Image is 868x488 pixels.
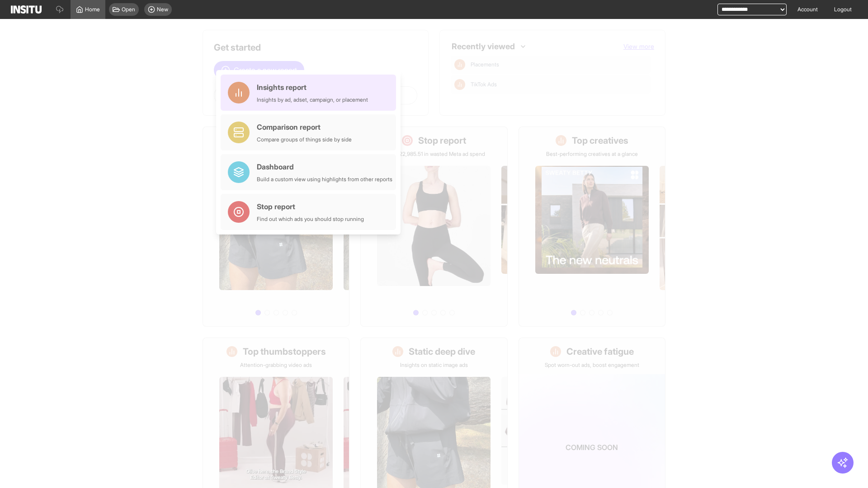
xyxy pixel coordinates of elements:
[257,176,392,183] div: Build a custom view using highlights from other reports
[257,136,352,143] div: Compare groups of things side by side
[85,6,100,13] span: Home
[257,122,352,132] div: Comparison report
[11,5,42,14] img: Logo
[257,161,392,172] div: Dashboard
[257,201,364,212] div: Stop report
[122,6,135,13] span: Open
[257,82,368,93] div: Insights report
[257,96,368,103] div: Insights by ad, adset, campaign, or placement
[157,6,168,13] span: New
[257,216,364,223] div: Find out which ads you should stop running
